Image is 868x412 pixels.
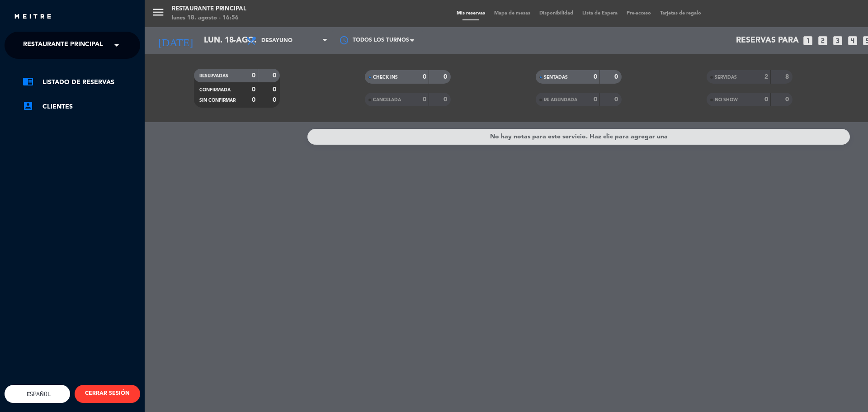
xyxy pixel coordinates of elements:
[23,77,140,88] a: chrome_reader_modeListado de Reservas
[23,76,33,87] i: chrome_reader_mode
[75,385,140,403] button: CERRAR SESIÓN
[23,100,33,111] i: account_box
[23,36,103,55] span: Restaurante Principal
[23,101,140,112] a: account_boxClientes
[14,14,52,20] img: MEITRE
[24,391,51,398] span: Español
